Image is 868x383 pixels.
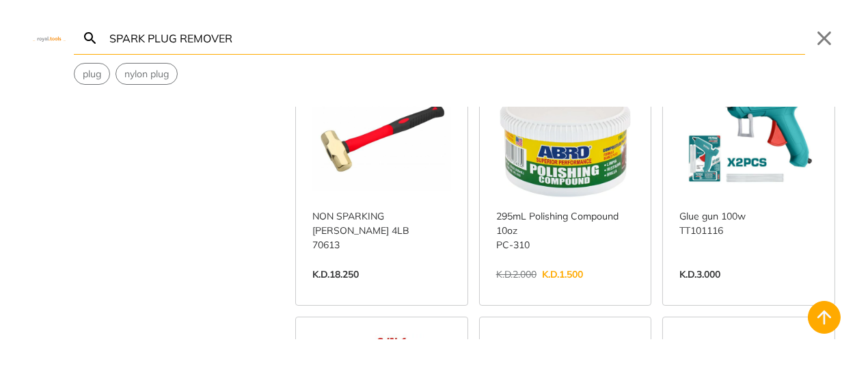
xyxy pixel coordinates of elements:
[813,306,835,328] svg: Back to top
[116,64,177,84] button: Select suggestion: nylon plug
[33,35,66,41] img: Close
[808,301,841,334] button: Back to top
[74,64,109,84] button: Select suggestion: plug
[83,67,101,81] span: plug
[124,67,169,81] span: nylon plug
[74,63,110,85] div: Suggestion: plug
[107,22,805,54] input: Search…
[813,27,835,49] button: Close
[82,30,98,47] svg: Search
[116,63,178,85] div: Suggestion: nylon plug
